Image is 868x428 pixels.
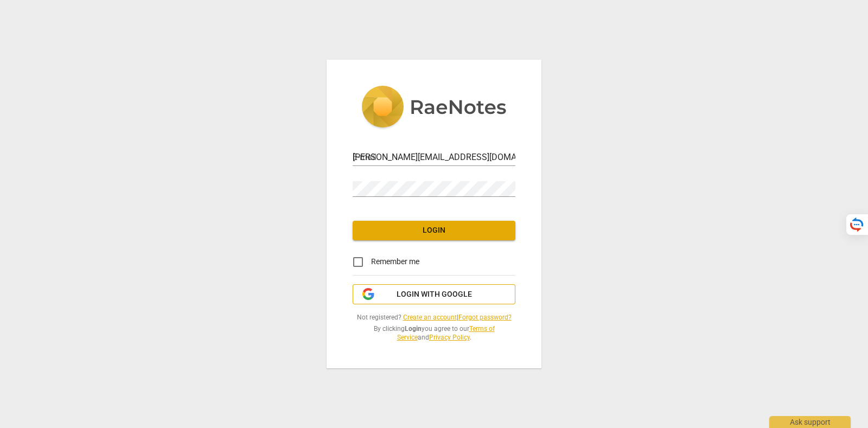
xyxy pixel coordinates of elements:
[353,324,515,342] span: By clicking you agree to our and .
[371,256,419,267] span: Remember me
[397,289,472,300] span: Login with Google
[353,284,515,305] button: Login with Google
[405,325,422,333] b: Login
[361,225,507,236] span: Login
[458,314,512,321] a: Forgot password?
[769,416,851,428] div: Ask support
[353,221,515,240] button: Login
[403,314,457,321] a: Create an account
[353,313,515,322] span: Not registered? |
[429,334,470,341] a: Privacy Policy
[361,86,507,130] img: 5ac2273c67554f335776073100b6d88f.svg
[397,325,495,342] a: Terms of Service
